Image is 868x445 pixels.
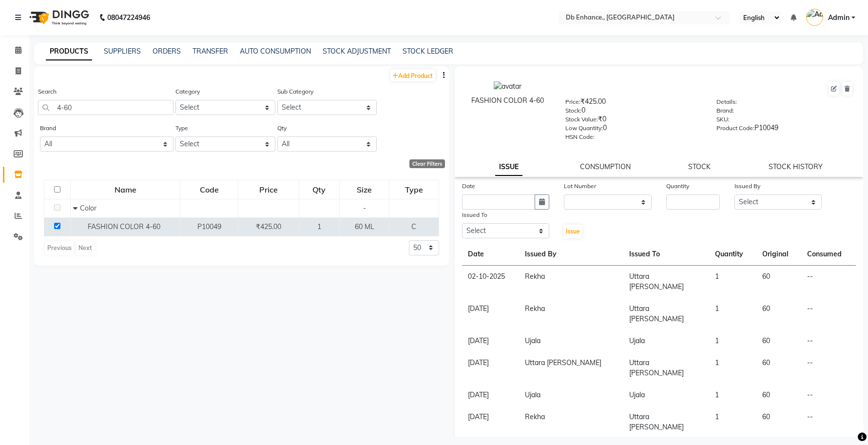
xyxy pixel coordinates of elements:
[564,182,596,191] label: Lot Number
[175,87,200,96] label: Category
[363,204,366,213] span: -
[519,406,623,438] td: Rekha
[25,4,92,31] img: logo
[462,211,487,219] label: Issued To
[666,182,689,191] label: Quantity
[300,181,339,198] div: Qty
[153,47,181,56] a: ORDERS
[519,384,623,406] td: Ujala
[462,406,520,438] td: [DATE]
[756,330,801,352] td: 60
[317,222,321,231] span: 1
[709,352,756,384] td: 1
[462,330,520,352] td: [DATE]
[256,222,281,231] span: ₹425.00
[769,162,823,171] a: STOCK HISTORY
[688,162,711,171] a: STOCK
[623,352,710,384] td: Uttara [PERSON_NAME]
[104,47,141,56] a: SUPPLIERS
[519,330,623,352] td: Ujala
[411,222,416,231] span: C
[462,384,520,406] td: [DATE]
[409,159,445,168] div: Clear Filters
[175,124,188,133] label: Type
[565,97,702,110] div: ₹425.00
[519,266,623,298] td: Rekha
[801,384,856,406] td: --
[709,298,756,330] td: 1
[756,266,801,298] td: 60
[240,47,311,56] a: AUTO CONSUMPTION
[565,97,580,106] label: Price:
[565,114,702,128] div: ₹0
[565,105,702,119] div: 0
[756,384,801,406] td: 60
[756,298,801,330] td: 60
[355,222,374,231] span: 60 ML
[565,133,595,141] label: HSN Code:
[565,123,702,136] div: 0
[277,124,287,133] label: Qty
[181,181,237,198] div: Code
[716,97,737,106] label: Details:
[801,352,856,384] td: --
[403,47,453,56] a: STOCK LEDGER
[709,243,756,266] th: Quantity
[716,106,734,115] label: Brand:
[390,181,438,198] div: Type
[801,298,856,330] td: --
[716,115,730,124] label: SKU:
[462,298,520,330] td: [DATE]
[801,243,856,266] th: Consumed
[623,406,710,438] td: Uttara [PERSON_NAME]
[623,243,710,266] th: Issued To
[494,81,521,92] img: avatar
[390,69,435,81] a: Add Product
[565,106,581,115] label: Stock:
[462,266,520,298] td: 02-10-2025
[565,124,603,133] label: Low Quantity:
[801,406,856,438] td: --
[623,298,710,330] td: Uttara [PERSON_NAME]
[623,384,710,406] td: Ujala
[80,204,96,213] span: Color
[828,13,849,23] span: Admin
[323,47,391,56] a: STOCK ADJUSTMENT
[519,352,623,384] td: Uttara [PERSON_NAME]
[709,330,756,352] td: 1
[756,243,801,266] th: Original
[88,222,160,231] span: FASHION COLOR 4-60
[756,406,801,438] td: 60
[340,181,389,198] div: Size
[495,158,522,176] a: ISSUE
[38,87,57,96] label: Search
[462,182,475,191] label: Date
[756,352,801,384] td: 60
[716,123,853,136] div: P10049
[40,124,56,133] label: Brand
[801,330,856,352] td: --
[239,181,298,198] div: Price
[709,266,756,298] td: 1
[580,162,631,171] a: CONSUMPTION
[38,100,174,115] input: Search by product name or code
[277,87,313,96] label: Sub Category
[519,298,623,330] td: Rekha
[801,266,856,298] td: --
[107,4,150,31] b: 08047224946
[462,352,520,384] td: [DATE]
[709,384,756,406] td: 1
[46,43,92,60] a: PRODUCTS
[806,9,823,26] img: Admin
[563,225,582,238] button: Issue
[462,243,520,266] th: Date
[623,330,710,352] td: Ujala
[566,228,580,235] span: Issue
[565,115,598,124] label: Stock Value:
[716,124,754,133] label: Product Code:
[519,243,623,266] th: Issued By
[464,96,551,106] div: FASHION COLOR 4-60
[71,181,179,198] div: Name
[623,266,710,298] td: Uttara [PERSON_NAME]
[73,204,80,213] span: Collapse Row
